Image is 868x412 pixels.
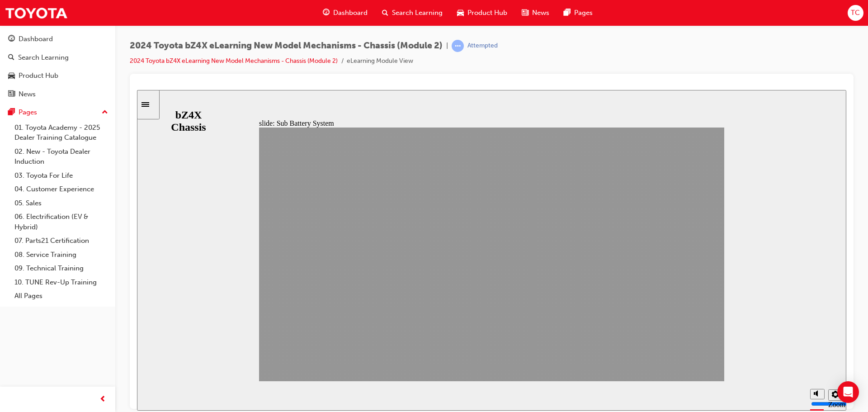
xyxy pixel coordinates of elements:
a: car-iconProduct Hub [450,4,514,22]
a: 08. Service Training [11,248,112,262]
span: prev-icon [99,394,106,405]
span: TC [851,8,860,18]
span: news-icon [522,7,528,19]
span: up-icon [102,107,108,118]
div: News [19,89,36,99]
a: Product Hub [4,67,112,84]
input: volume [674,310,732,317]
span: car-icon [457,7,464,19]
a: All Pages [11,289,112,303]
a: 02. New - Toyota Dealer Induction [11,145,112,169]
a: 2024 Toyota bZ4X eLearning New Model Mechanisms - Chassis (Module 2) [130,57,338,65]
span: search-icon [382,7,388,19]
span: Dashboard [333,8,368,18]
button: Pages [4,104,112,121]
a: 07. Parts21 Certification [11,234,112,248]
span: | [446,41,448,51]
div: Product Hub [19,71,58,81]
img: Trak [5,3,68,23]
li: eLearning Module View [347,56,413,66]
span: Search Learning [392,8,443,18]
span: pages-icon [8,109,15,117]
a: 03. Toyota For Life [11,169,112,183]
span: search-icon [8,54,14,62]
a: News [4,86,112,103]
span: car-icon [8,72,15,80]
button: TC [848,5,863,21]
div: Search Learning [18,52,69,63]
span: 2024 Toyota bZ4X eLearning New Model Mechanisms - Chassis (Module 2) [130,41,443,51]
a: guage-iconDashboard [316,4,375,22]
span: Product Hub [467,8,507,18]
a: news-iconNews [514,4,557,22]
a: 06. Electrification (EV & Hybrid) [11,210,112,234]
a: 04. Customer Experience [11,182,112,196]
button: DashboardSearch LearningProduct HubNews [4,29,112,104]
span: pages-icon [564,7,571,19]
div: Attempted [467,42,498,50]
div: misc controls [669,291,705,321]
span: news-icon [8,90,15,99]
span: News [532,8,549,18]
a: search-iconSearch Learning [375,4,450,22]
span: guage-icon [323,7,330,19]
label: Zoom to fit [691,311,708,335]
a: 01. Toyota Academy - 2025 Dealer Training Catalogue [11,121,112,145]
a: 10. TUNE Rev-Up Training [11,275,112,289]
div: Dashboard [19,34,53,44]
span: guage-icon [8,35,15,43]
a: 05. Sales [11,196,112,210]
button: settings [691,299,706,311]
div: Open Intercom Messenger [837,381,859,403]
a: pages-iconPages [557,4,600,22]
span: learningRecordVerb_ATTEMPT-icon [452,40,464,52]
div: Pages [19,107,37,118]
a: Search Learning [4,49,112,66]
a: Dashboard [4,31,112,47]
span: Pages [574,8,593,18]
a: 09. Technical Training [11,261,112,275]
button: volume [673,299,688,309]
